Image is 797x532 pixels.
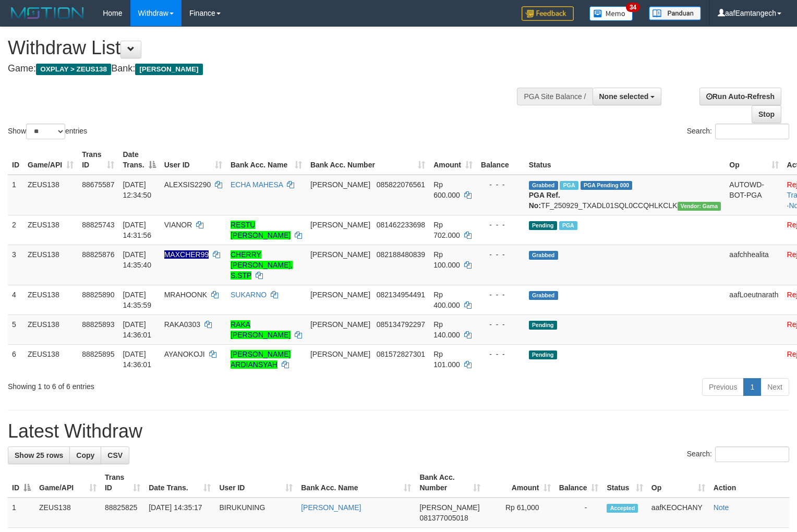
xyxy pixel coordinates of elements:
span: Grabbed [529,291,558,300]
span: Accepted [607,504,638,513]
span: Marked by aafpengsreynich [559,221,577,230]
th: Bank Acc. Number: activate to sort column ascending [415,468,485,498]
a: Next [760,378,789,396]
th: Balance: activate to sort column ascending [555,468,603,498]
select: Showentries [26,124,65,139]
td: 88825825 [101,498,144,528]
a: Copy [69,446,101,464]
span: Rp 702.000 [433,221,460,239]
a: [PERSON_NAME] [301,503,361,512]
td: 2 [8,215,23,245]
td: ZEUS138 [23,175,78,215]
span: VIANOR [164,221,192,229]
span: 88825893 [82,320,114,329]
span: Copy [76,451,94,460]
span: Pending [529,321,557,330]
a: 1 [743,378,761,396]
th: Game/API: activate to sort column ascending [23,145,78,175]
th: Status [525,145,726,175]
span: Copy 085822076561 to clipboard [377,180,425,189]
span: ALEXSIS2290 [164,180,211,189]
a: ECHA MAHESA [231,180,283,189]
span: Rp 400.000 [433,291,460,309]
td: ZEUS138 [23,215,78,245]
span: [DATE] 12:34:50 [123,180,151,199]
td: ZEUS138 [23,315,78,344]
div: - - - [481,179,521,190]
td: 3 [8,245,23,285]
a: Previous [702,378,744,396]
span: [PERSON_NAME] [310,350,370,358]
span: Copy 081462233698 to clipboard [377,221,425,229]
th: User ID: activate to sort column ascending [215,468,297,498]
td: aafLoeutnarath [725,285,782,315]
div: - - - [481,289,521,300]
a: SUKARNO [231,291,267,299]
img: Button%20Memo.svg [589,6,633,21]
td: ZEUS138 [35,498,101,528]
span: MRAHOONK [164,291,207,299]
td: Rp 61,000 [485,498,554,528]
span: Rp 100.000 [433,250,460,269]
button: None selected [593,88,662,105]
img: panduan.png [649,6,701,20]
th: ID [8,145,23,175]
span: Show 25 rows [15,451,63,460]
div: - - - [481,319,521,330]
td: 1 [8,175,23,215]
span: 88825890 [82,291,114,299]
a: Note [714,503,729,512]
span: [DATE] 14:35:40 [123,250,151,269]
b: PGA Ref. No: [529,191,560,210]
span: Marked by aafpengsreynich [560,181,578,190]
span: Copy 081377005018 to clipboard [419,514,468,522]
span: Rp 140.000 [433,320,460,339]
span: Nama rekening ada tanda titik/strip, harap diedit [164,250,209,259]
span: Copy 082188480839 to clipboard [377,250,425,259]
span: [PERSON_NAME] [135,64,202,75]
div: - - - [481,249,521,260]
td: ZEUS138 [23,245,78,285]
span: CSV [107,451,123,460]
span: OXPLAY > ZEUS138 [36,64,111,75]
span: [PERSON_NAME] [310,180,370,189]
span: [DATE] 14:36:01 [123,350,151,369]
th: User ID: activate to sort column ascending [160,145,226,175]
span: 88825743 [82,221,114,229]
span: [PERSON_NAME] [310,291,370,299]
span: [DATE] 14:35:59 [123,291,151,309]
td: [DATE] 14:35:17 [144,498,215,528]
div: Showing 1 to 6 of 6 entries [8,377,324,392]
a: RAKA [PERSON_NAME] [231,320,291,339]
span: Grabbed [529,181,558,190]
input: Search: [715,124,789,139]
span: [PERSON_NAME] [310,250,370,259]
span: RAKA0303 [164,320,200,329]
th: Status: activate to sort column ascending [602,468,647,498]
span: PGA Pending [581,181,633,190]
span: Copy 085134792297 to clipboard [377,320,425,329]
td: aafKEOCHANY [647,498,709,528]
a: CSV [101,446,129,464]
th: Date Trans.: activate to sort column descending [118,145,160,175]
a: Run Auto-Refresh [699,88,781,105]
th: Balance [477,145,525,175]
span: [DATE] 14:31:56 [123,221,151,239]
span: [DATE] 14:36:01 [123,320,151,339]
td: aafchhealita [725,245,782,285]
span: None selected [599,92,649,101]
span: 88675587 [82,180,114,189]
td: 1 [8,498,35,528]
td: - [555,498,603,528]
img: MOTION_logo.png [8,5,87,21]
span: AYANOKOJI [164,350,205,358]
span: [PERSON_NAME] [310,320,370,329]
a: CHERRY [PERSON_NAME], S.STP [231,250,293,280]
a: RESTU [PERSON_NAME] [231,221,291,239]
span: Copy 081572827301 to clipboard [377,350,425,358]
th: Trans ID: activate to sort column ascending [78,145,118,175]
th: ID: activate to sort column descending [8,468,35,498]
td: 5 [8,315,23,344]
span: Pending [529,350,557,359]
th: Date Trans.: activate to sort column ascending [144,468,215,498]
